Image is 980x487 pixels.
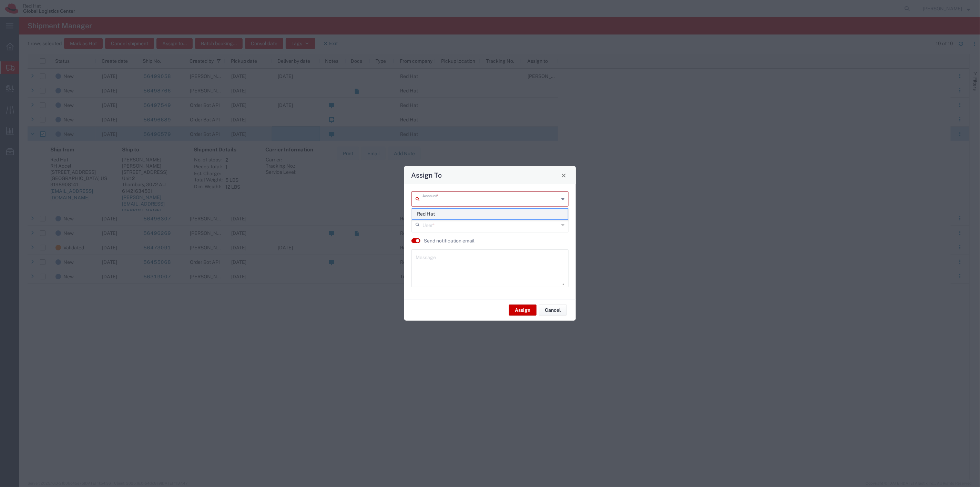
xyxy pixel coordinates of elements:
[411,207,569,212] div: This field is required
[559,170,569,180] button: Close
[539,305,567,316] button: Cancel
[424,237,474,244] label: Send notification email
[509,305,537,316] button: Assign
[411,170,442,180] h4: Assign To
[412,209,568,219] span: Red Hat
